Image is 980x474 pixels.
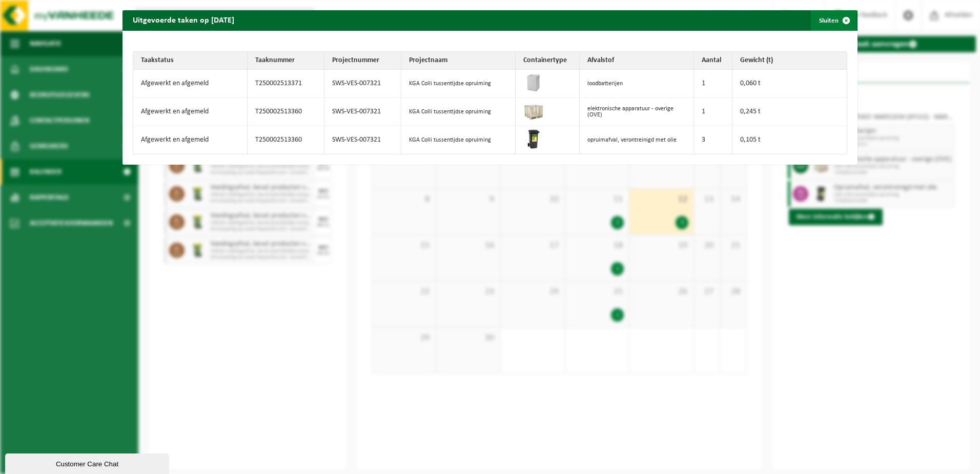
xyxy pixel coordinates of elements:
[694,70,732,98] td: 1
[248,70,324,98] td: T250002513371
[401,70,516,98] td: KGA Colli tussentijdse opruiming
[324,98,401,126] td: SWS-VES-007321
[133,126,248,154] td: Afgewerkt en afgemeld
[401,126,516,154] td: KGA Colli tussentijdse opruiming
[516,52,580,70] th: Containertype
[248,98,324,126] td: T250002513360
[324,70,401,98] td: SWS-VES-007321
[580,98,694,126] td: elektronische apparatuur - overige (OVE)
[122,10,244,30] h2: Uitgevoerde taken op [DATE]
[694,126,732,154] td: 3
[248,126,324,154] td: T250002513360
[401,52,516,70] th: Projectnaam
[133,52,248,70] th: Taakstatus
[324,126,401,154] td: SWS-VES-007321
[732,126,847,154] td: 0,105 t
[523,101,544,121] img: PB-WB-0960-WDN-00-00
[133,70,248,98] td: Afgewerkt en afgemeld
[732,70,847,98] td: 0,060 t
[133,98,248,126] td: Afgewerkt en afgemeld
[523,72,544,93] img: IC-CB-CU
[401,98,516,126] td: KGA Colli tussentijdse opruiming
[248,52,324,70] th: Taaknummer
[5,451,171,474] iframe: chat widget
[580,70,694,98] td: loodbatterijen
[523,129,544,149] img: WB-0240-HPE-BK-01
[580,52,694,70] th: Afvalstof
[694,98,732,126] td: 1
[324,52,401,70] th: Projectnummer
[580,126,694,154] td: opruimafval, verontreinigd met olie
[694,52,732,70] th: Aantal
[732,98,847,126] td: 0,245 t
[811,10,856,31] button: Sluiten
[732,52,847,70] th: Gewicht (t)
